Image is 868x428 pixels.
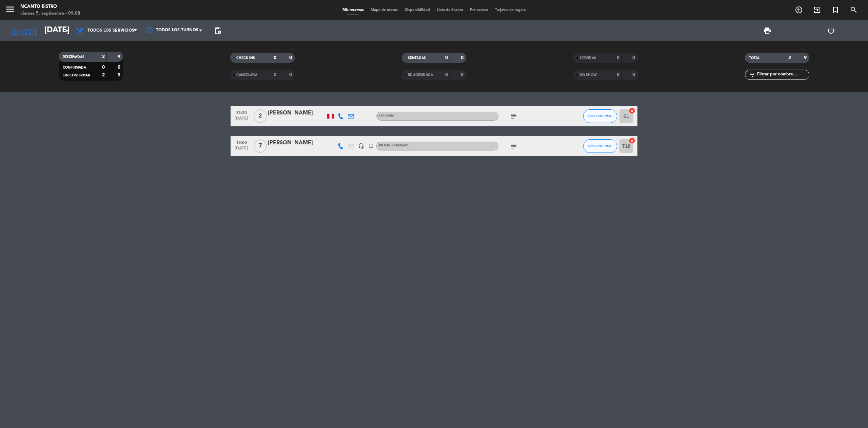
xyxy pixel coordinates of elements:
strong: 0 [274,55,276,60]
span: CANCELADA [236,73,257,77]
i: cancel [629,107,635,114]
i: [DATE] [5,23,41,38]
span: SIN CONFIRMAR [63,74,90,77]
span: Sin menú asignado [378,144,409,147]
strong: 0 [617,72,619,77]
span: RE AGENDADA [408,73,433,77]
span: Mis reservas [339,8,367,12]
span: SENTADAS [408,56,426,60]
span: Lista de Espera [433,8,467,12]
i: add_circle_outline [795,6,803,14]
span: 7 [254,139,267,153]
div: [PERSON_NAME] [268,139,325,147]
strong: 9 [118,54,122,59]
span: Disponibilidad [401,8,433,12]
input: Filtrar por nombre... [756,71,809,78]
i: turned_in_not [368,143,374,149]
div: [PERSON_NAME] [268,109,325,118]
span: Mapa de mesas [367,8,401,12]
span: 2 [254,109,267,123]
i: filter_list [748,71,756,79]
strong: 2 [102,54,105,59]
i: subject [510,142,518,150]
span: CONFIRMADA [63,66,86,69]
span: [DATE] [233,146,250,154]
span: print [763,26,771,35]
span: TOTAL [749,56,759,60]
span: SIN CONFIRMAR [588,114,612,118]
button: SIN CONFIRMAR [583,109,617,123]
strong: 2 [102,73,105,77]
i: turned_in_not [831,6,840,14]
i: cancel [629,137,635,144]
strong: 0 [461,72,465,77]
span: SIN CONFIRMAR [588,144,612,148]
i: menu [5,4,15,14]
strong: 0 [445,55,448,60]
span: NO SHOW [579,73,597,77]
span: [DATE] [233,116,250,124]
i: arrow_drop_down [63,26,71,35]
button: SIN CONFIRMAR [583,139,617,153]
div: Ncanto Bistro [20,3,80,10]
strong: 0 [632,72,636,77]
i: exit_to_app [813,6,821,14]
strong: 0 [632,55,636,60]
strong: 0 [445,72,448,77]
span: 13:30 [233,108,250,116]
button: menu [5,4,15,17]
span: RESERVADAS [63,55,84,59]
span: Tarjetas de regalo [492,8,529,12]
span: 19:00 [233,138,250,146]
span: A la carta [378,114,394,117]
i: subject [510,112,518,120]
span: SERVIDAS [579,56,596,60]
strong: 2 [788,55,791,60]
span: pending_actions [214,26,222,35]
div: viernes 5. septiembre - 09:08 [20,10,80,17]
strong: 9 [118,73,122,77]
i: headset_mic [358,143,364,149]
strong: 0 [461,55,465,60]
span: Pre-acceso [467,8,492,12]
strong: 9 [804,55,808,60]
strong: 0 [118,65,122,70]
div: LOG OUT [799,20,863,41]
strong: 0 [274,72,276,77]
strong: 0 [617,55,619,60]
i: search [850,6,858,14]
span: Todos los servicios [87,28,134,33]
i: power_settings_new [827,26,835,35]
strong: 0 [102,65,105,70]
strong: 0 [289,55,293,60]
strong: 0 [289,72,293,77]
span: CHECK INS [236,56,255,60]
